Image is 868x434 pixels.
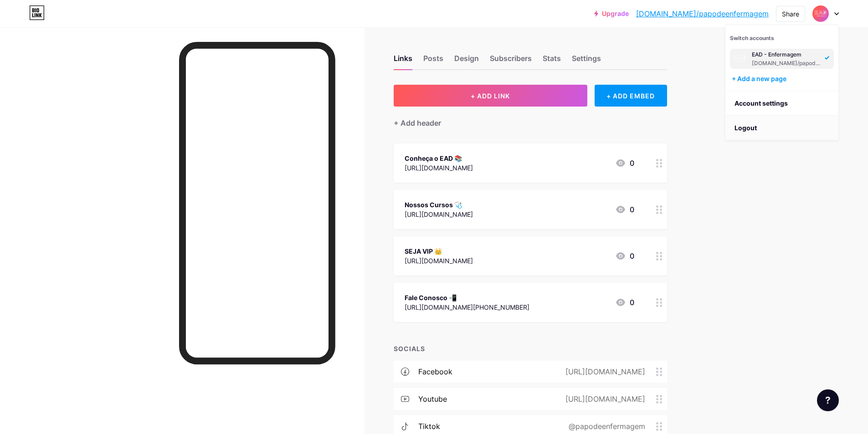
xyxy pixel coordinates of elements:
a: Account settings [725,91,838,116]
div: [URL][DOMAIN_NAME] [405,256,473,266]
div: facebook [418,366,452,377]
div: Fale Conosco 📲 [405,293,529,302]
li: Logout [725,116,838,140]
div: youtube [418,393,447,404]
div: SOCIALS [394,344,667,353]
div: 0 [615,250,634,261]
div: [DOMAIN_NAME]/papodeenfermagem [752,60,822,67]
div: + Add a new page [732,74,834,83]
div: Settings [572,53,601,69]
div: SEJA VIP 👑 [405,246,473,256]
div: [URL][DOMAIN_NAME] [551,393,656,404]
div: Nossos Cursos 🩺 [405,200,473,209]
div: + ADD EMBED [595,85,667,107]
a: [DOMAIN_NAME]/papodeenfermagem [636,8,769,19]
div: [URL][DOMAIN_NAME] [551,366,656,377]
div: 0 [615,158,634,168]
div: Stats [543,53,561,69]
div: [URL][DOMAIN_NAME] [405,163,473,173]
div: tiktok [418,421,440,432]
div: Share [782,9,799,19]
div: 0 [615,297,634,308]
div: Design [454,53,479,69]
img: papodeenfermagem [813,6,828,21]
div: + Add header [394,117,441,128]
span: Switch accounts [730,35,774,41]
div: 0 [615,204,634,215]
div: Links [394,53,412,69]
div: [URL][DOMAIN_NAME][PHONE_NUMBER] [405,302,529,312]
div: Conheça o EAD 📚 [405,153,473,163]
span: + ADD LINK [471,92,510,100]
div: [URL][DOMAIN_NAME] [405,209,473,219]
div: @papodeenfermagem [554,421,656,432]
div: Subscribers [490,53,532,69]
a: Upgrade [594,10,629,17]
div: Posts [423,53,443,69]
div: EAD - Enfermagem [752,51,822,58]
button: + ADD LINK [394,85,587,107]
img: papodeenfermagem [732,51,748,67]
